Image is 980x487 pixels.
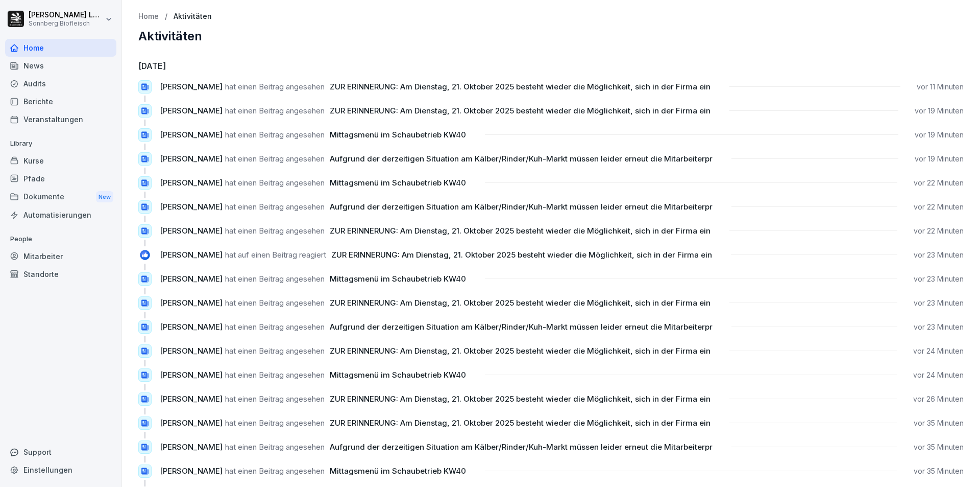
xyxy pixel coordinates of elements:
div: Audits [5,75,116,92]
a: Aktivitäten [174,12,212,21]
span: ZUR ERINNERUNG: Am Dienstag, 21. Oktober 2025 besteht wieder die Möglichkeit, sich in der Firma ein [331,250,712,260]
p: vor 35 Minuten [914,418,964,428]
span: hat einen Beitrag angesehen [225,106,325,115]
span: hat einen Beitrag angesehen [225,178,325,188]
span: hat einen Beitrag angesehen [225,202,325,212]
span: [PERSON_NAME] [160,106,223,115]
p: Sonnberg Biofleisch [29,20,103,27]
span: [PERSON_NAME] [160,226,223,236]
a: Pfade [5,170,116,188]
span: Aufgrund der derzeitigen Situation am Kälber/Rinder/Kuh-Markt müssen leider erneut die Mitarbeiterpr [330,154,713,164]
div: Support [5,443,116,461]
p: vor 22 Minuten [914,226,964,236]
span: Aufgrund der derzeitigen Situation am Kälber/Rinder/Kuh-Markt müssen leider erneut die Mitarbeiterpr [330,322,713,332]
span: [PERSON_NAME] [160,130,223,140]
p: Library [5,135,116,152]
p: vor 11 Minuten [917,82,964,92]
a: Home [5,39,116,57]
p: vor 35 Minuten [914,442,964,452]
span: [PERSON_NAME] [160,466,223,476]
p: vor 24 Minuten [913,370,964,380]
a: Einstellungen [5,461,116,479]
h6: [DATE] [138,60,964,72]
p: vor 35 Minuten [914,466,964,476]
span: hat einen Beitrag angesehen [225,394,325,404]
div: New [96,191,113,203]
span: hat einen Beitrag angesehen [225,370,325,380]
span: Aufgrund der derzeitigen Situation am Kälber/Rinder/Kuh-Markt müssen leider erneut die Mitarbeiterpr [330,442,713,452]
p: vor 19 Minuten [915,154,964,164]
span: ZUR ERINNERUNG: Am Dienstag, 21. Oktober 2025 besteht wieder die Möglichkeit, sich in der Firma ein [330,418,710,428]
p: vor 22 Minuten [914,178,964,188]
span: [PERSON_NAME] [160,250,223,260]
p: vor 23 Minuten [914,250,964,260]
span: hat einen Beitrag angesehen [225,274,325,284]
span: hat einen Beitrag angesehen [225,130,325,140]
span: [PERSON_NAME] [160,322,223,332]
a: News [5,57,116,75]
a: Berichte [5,92,116,110]
span: [PERSON_NAME] [160,82,223,91]
p: / [165,12,167,21]
span: [PERSON_NAME] [160,370,223,380]
p: vor 19 Minuten [915,106,964,116]
span: ZUR ERINNERUNG: Am Dienstag, 21. Oktober 2025 besteht wieder die Möglichkeit, sich in der Firma ein [330,226,710,236]
span: [PERSON_NAME] [160,346,223,356]
p: People [5,231,116,247]
a: Home [138,12,159,21]
p: vor 23 Minuten [914,274,964,284]
span: hat einen Beitrag angesehen [225,466,325,476]
p: vor 24 Minuten [913,346,964,356]
span: hat einen Beitrag angesehen [225,298,325,308]
div: Dokumente [5,188,116,206]
span: hat einen Beitrag angesehen [225,226,325,236]
span: Mittagsmenü im Schaubetrieb KW40 [330,466,466,476]
span: hat auf einen Beitrag reagiert [225,250,326,260]
a: Kurse [5,152,116,170]
span: hat einen Beitrag angesehen [225,322,325,332]
span: [PERSON_NAME] [160,178,223,188]
p: vor 26 Minuten [913,394,964,404]
span: [PERSON_NAME] [160,202,223,212]
span: hat einen Beitrag angesehen [225,418,325,428]
span: [PERSON_NAME] [160,442,223,452]
span: ZUR ERINNERUNG: Am Dienstag, 21. Oktober 2025 besteht wieder die Möglichkeit, sich in der Firma ein [330,394,710,404]
span: hat einen Beitrag angesehen [225,82,325,91]
span: ZUR ERINNERUNG: Am Dienstag, 21. Oktober 2025 besteht wieder die Möglichkeit, sich in der Firma ein [330,82,710,91]
a: Veranstaltungen [5,110,116,128]
span: Mittagsmenü im Schaubetrieb KW40 [330,178,466,188]
h2: Aktivitäten [138,29,964,43]
span: [PERSON_NAME] [160,418,223,428]
span: ZUR ERINNERUNG: Am Dienstag, 21. Oktober 2025 besteht wieder die Möglichkeit, sich in der Firma ein [330,298,710,308]
span: hat einen Beitrag angesehen [225,346,325,356]
a: Standorte [5,265,116,283]
a: DokumenteNew [5,188,116,206]
p: vor 19 Minuten [915,130,964,140]
span: Mittagsmenü im Schaubetrieb KW40 [330,370,466,380]
span: [PERSON_NAME] [160,394,223,404]
p: vor 23 Minuten [914,298,964,308]
span: ZUR ERINNERUNG: Am Dienstag, 21. Oktober 2025 besteht wieder die Möglichkeit, sich in der Firma ein [330,346,710,356]
span: ZUR ERINNERUNG: Am Dienstag, 21. Oktober 2025 besteht wieder die Möglichkeit, sich in der Firma ein [330,106,710,115]
span: Mittagsmenü im Schaubetrieb KW40 [330,130,466,140]
p: vor 22 Minuten [914,202,964,212]
span: hat einen Beitrag angesehen [225,442,325,452]
span: hat einen Beitrag angesehen [225,154,325,164]
a: Automatisierungen [5,206,116,224]
span: Aufgrund der derzeitigen Situation am Kälber/Rinder/Kuh-Markt müssen leider erneut die Mitarbeiterpr [330,202,713,212]
p: [PERSON_NAME] Lumetsberger [29,11,103,19]
a: Mitarbeiter [5,247,116,265]
p: vor 23 Minuten [914,322,964,332]
span: Mittagsmenü im Schaubetrieb KW40 [330,274,466,284]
